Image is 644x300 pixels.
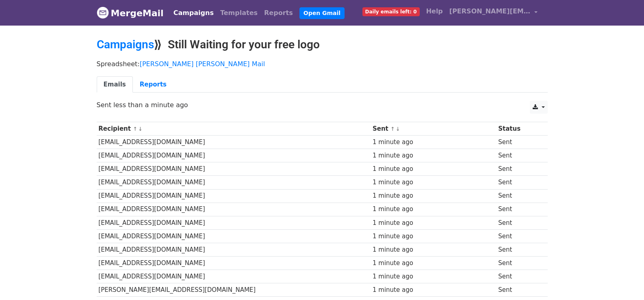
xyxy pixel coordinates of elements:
[373,151,494,160] div: 1 minute ago
[261,5,296,21] a: Reports
[97,203,371,216] td: [EMAIL_ADDRESS][DOMAIN_NAME]
[140,60,265,68] a: [PERSON_NAME] [PERSON_NAME] Mail
[97,76,133,93] a: Emails
[373,232,494,241] div: 1 minute ago
[97,122,371,136] th: Recipient
[97,229,371,243] td: [EMAIL_ADDRESS][DOMAIN_NAME]
[496,229,541,243] td: Sent
[138,126,143,132] a: ↓
[496,122,541,136] th: Status
[373,164,494,174] div: 1 minute ago
[97,136,371,149] td: [EMAIL_ADDRESS][DOMAIN_NAME]
[446,3,541,22] a: [PERSON_NAME][EMAIL_ADDRESS][DOMAIN_NAME]
[373,272,494,281] div: 1 minute ago
[359,3,423,19] a: Daily emails left: 0
[496,189,541,203] td: Sent
[97,60,548,68] p: Spreadsheet:
[423,3,446,19] a: Help
[97,4,164,22] a: MergeMail
[371,122,496,136] th: Sent
[396,126,400,132] a: ↓
[97,243,371,256] td: [EMAIL_ADDRESS][DOMAIN_NAME]
[170,5,217,21] a: Campaigns
[97,216,371,229] td: [EMAIL_ADDRESS][DOMAIN_NAME]
[496,270,541,283] td: Sent
[390,126,395,132] a: ↑
[217,5,261,21] a: Templates
[496,216,541,229] td: Sent
[373,245,494,255] div: 1 minute ago
[97,257,371,270] td: [EMAIL_ADDRESS][DOMAIN_NAME]
[97,162,371,176] td: [EMAIL_ADDRESS][DOMAIN_NAME]
[373,138,494,147] div: 1 minute ago
[496,136,541,149] td: Sent
[496,149,541,162] td: Sent
[373,205,494,214] div: 1 minute ago
[496,176,541,189] td: Sent
[299,7,345,19] a: Open Gmail
[97,283,371,297] td: [PERSON_NAME][EMAIL_ADDRESS][DOMAIN_NAME]
[373,218,494,228] div: 1 minute ago
[97,38,154,51] a: Campaigns
[97,189,371,203] td: [EMAIL_ADDRESS][DOMAIN_NAME]
[97,101,548,109] p: Sent less than a minute ago
[97,6,109,19] img: MergeMail logo
[373,285,494,295] div: 1 minute ago
[97,149,371,162] td: [EMAIL_ADDRESS][DOMAIN_NAME]
[373,178,494,187] div: 1 minute ago
[496,243,541,256] td: Sent
[373,259,494,268] div: 1 minute ago
[496,257,541,270] td: Sent
[97,176,371,189] td: [EMAIL_ADDRESS][DOMAIN_NAME]
[496,162,541,176] td: Sent
[496,283,541,297] td: Sent
[133,76,173,93] a: Reports
[496,203,541,216] td: Sent
[97,38,548,52] h2: ⟫ Still Waiting for your free logo
[373,191,494,201] div: 1 minute ago
[133,126,137,132] a: ↑
[97,270,371,283] td: [EMAIL_ADDRESS][DOMAIN_NAME]
[449,6,531,16] span: [PERSON_NAME][EMAIL_ADDRESS][DOMAIN_NAME]
[362,7,420,16] span: Daily emails left: 0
